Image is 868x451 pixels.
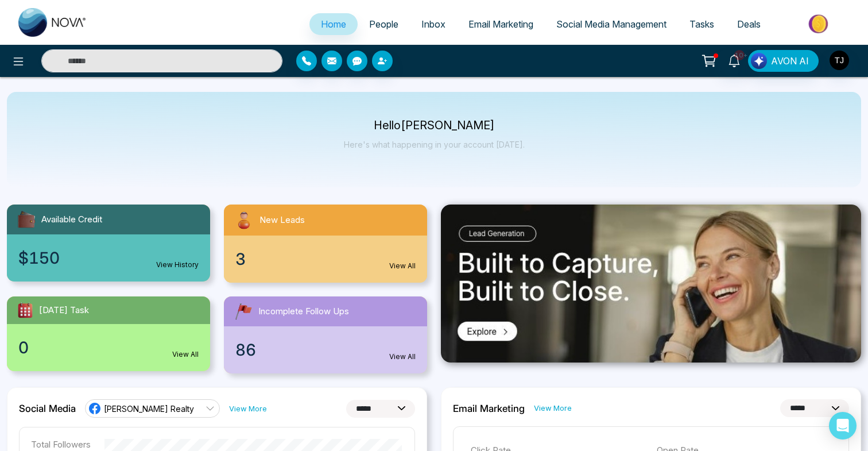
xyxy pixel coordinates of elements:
[344,121,525,130] p: Hello [PERSON_NAME]
[829,412,857,440] div: Open Intercom Messenger
[233,301,254,322] img: followUps.svg
[259,214,305,227] span: New Leads
[410,13,457,35] a: Inbox
[18,8,87,37] img: Nova CRM Logo
[229,403,267,414] a: View More
[233,209,255,231] img: newLeads.svg
[830,51,849,70] img: User Avatar
[344,140,525,149] p: Here's what happening in your account [DATE].
[545,13,678,35] a: Social Media Management
[104,403,194,414] span: [PERSON_NAME] Realty
[369,18,398,30] span: People
[720,50,748,70] a: 10+
[389,352,416,362] a: View All
[734,50,745,60] span: 10+
[18,336,29,360] span: 0
[689,18,714,30] span: Tasks
[235,338,256,362] span: 86
[18,246,60,270] span: $150
[16,301,34,319] img: todayTask.svg
[31,439,91,450] p: Total Followers
[778,11,861,37] img: Market-place.gif
[453,403,525,414] h2: Email Marketing
[16,209,37,230] img: availableCredit.svg
[389,261,416,271] a: View All
[421,18,445,30] span: Inbox
[534,403,572,414] a: View More
[468,18,533,30] span: Email Marketing
[41,213,102,226] span: Available Credit
[751,53,767,69] img: Lead Flow
[678,13,726,35] a: Tasks
[258,305,349,318] span: Incomplete Follow Ups
[217,296,434,373] a: Incomplete Follow Ups86View All
[737,18,761,30] span: Deals
[321,18,346,30] span: Home
[172,349,199,360] a: View All
[19,403,76,414] h2: Social Media
[358,13,410,35] a: People
[39,304,89,317] span: [DATE] Task
[726,13,772,35] a: Deals
[457,13,545,35] a: Email Marketing
[556,18,666,30] span: Social Media Management
[748,50,819,72] button: AVON AI
[309,13,358,35] a: Home
[771,54,809,68] span: AVON AI
[156,260,199,270] a: View History
[441,205,861,363] img: .
[235,247,246,271] span: 3
[217,205,434,283] a: New Leads3View All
